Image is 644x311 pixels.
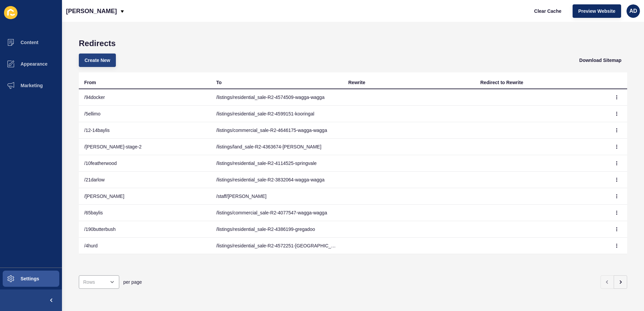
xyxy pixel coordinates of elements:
td: /listings/commercial_sale-R2-4646175-wagga-wagga [211,122,343,139]
td: /listings/residential_sale-R2-4599151-kooringal [211,106,343,122]
div: To [216,79,222,86]
td: /21darlow [79,172,211,188]
button: Clear Cache [528,4,567,18]
td: /12-14baylis [79,122,211,139]
td: /94docker [79,89,211,106]
span: per page [123,279,142,285]
td: /4hurd [79,238,211,254]
div: From [84,79,96,86]
td: /listings/residential_sale-R2-4386199-gregadoo [211,221,343,238]
td: /[PERSON_NAME] [79,188,211,205]
td: /listings/residential_sale-R2-4114525-springvale [211,155,343,172]
span: Download Sitemap [579,57,621,64]
div: open menu [79,275,119,289]
td: /5ellimo [79,106,211,122]
td: /[PERSON_NAME]-stage-2 [79,139,211,155]
h1: Redirects [79,39,627,48]
td: /staff/[PERSON_NAME] [211,188,343,205]
div: Rewrite [348,79,365,86]
td: /listings/residential_sale-R2-4574509-wagga-wagga [211,89,343,106]
td: /listings/commercial_sale-R2-4077547-wagga-wagga [211,205,343,221]
p: [PERSON_NAME] [66,3,117,20]
button: Create New [79,54,116,67]
span: AD [629,8,637,14]
td: /listings/land_sale-R2-4363674-[PERSON_NAME] [211,139,343,155]
div: Redirect to Rewrite [480,79,523,86]
td: /10featherwood [79,155,211,172]
span: Preview Website [578,8,615,14]
td: /listings/residential_sale-R2-4572251-[GEOGRAPHIC_DATA] [211,238,343,254]
span: Clear Cache [534,8,561,14]
td: /65baylis [79,205,211,221]
span: Create New [85,57,110,64]
button: Preview Website [573,4,621,18]
button: Download Sitemap [574,54,627,67]
td: /190butterbush [79,221,211,238]
td: /listings/residential_sale-R2-3832064-wagga-wagga [211,172,343,188]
